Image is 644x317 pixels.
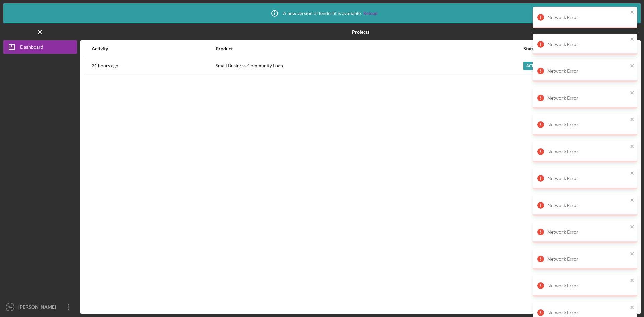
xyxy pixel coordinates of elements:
[92,46,215,51] div: Activity
[547,95,628,101] div: Network Error
[17,300,60,315] div: [PERSON_NAME]
[216,46,523,51] div: Product
[630,144,635,150] button: close
[363,11,378,16] a: Reload
[547,283,628,288] div: Network Error
[92,63,118,68] time: 2025-09-22 16:15
[3,300,77,314] button: SA[PERSON_NAME]
[3,40,77,54] button: Dashboard
[216,58,523,74] div: Small Business Community Loan
[630,224,635,230] button: close
[547,203,628,208] div: Network Error
[523,62,542,70] div: Active
[547,149,628,154] div: Network Error
[547,176,628,181] div: Network Error
[630,117,635,123] button: close
[547,68,628,74] div: Network Error
[547,15,628,20] div: Network Error
[630,305,635,311] button: close
[630,170,635,177] button: close
[547,310,628,315] div: Network Error
[352,29,369,35] b: Projects
[547,42,628,47] div: Network Error
[266,5,378,22] div: A new version of lenderfit is available.
[20,40,43,55] div: Dashboard
[630,36,635,43] button: close
[630,197,635,204] button: close
[630,90,635,96] button: close
[547,122,628,127] div: Network Error
[547,229,628,235] div: Network Error
[547,256,628,262] div: Network Error
[8,305,12,309] text: SA
[630,251,635,257] button: close
[630,9,635,16] button: close
[523,46,612,51] div: Status
[630,63,635,69] button: close
[630,278,635,284] button: close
